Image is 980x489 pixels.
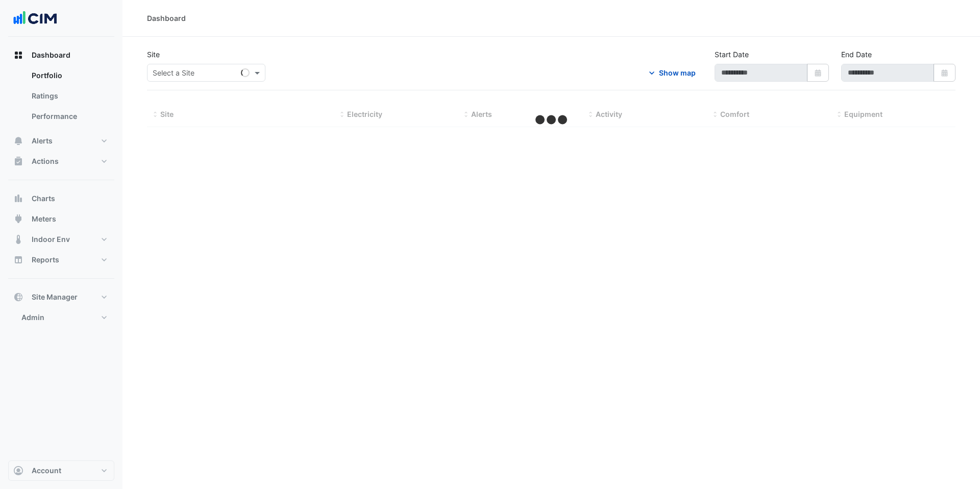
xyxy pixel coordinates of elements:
[13,50,23,60] app-icon: Dashboard
[8,229,114,250] button: Indoor Env
[640,64,702,82] button: Show map
[8,460,114,481] button: Account
[13,136,23,146] app-icon: Alerts
[23,65,114,86] a: Portfolio
[32,50,70,60] span: Dashboard
[8,250,114,270] button: Reports
[8,209,114,229] button: Meters
[147,13,186,23] div: Dashboard
[21,312,44,323] span: Admin
[32,156,59,166] span: Actions
[8,131,114,151] button: Alerts
[471,110,492,118] span: Alerts
[32,214,56,224] span: Meters
[12,8,58,29] img: Company Logo
[8,287,114,307] button: Site Manager
[8,45,114,65] button: Dashboard
[32,292,78,302] span: Site Manager
[32,466,61,476] span: Account
[8,151,114,172] button: Actions
[347,110,382,118] span: Electricity
[13,193,23,204] app-icon: Charts
[13,255,23,265] app-icon: Reports
[596,110,622,118] span: Activity
[715,49,749,60] label: Start Date
[8,65,114,131] div: Dashboard
[720,110,749,118] span: Comfort
[160,110,174,118] span: Site
[13,234,23,244] app-icon: Indoor Env
[147,49,160,60] label: Site
[32,255,59,265] span: Reports
[659,67,696,78] div: Show map
[8,307,114,328] button: Admin
[13,214,23,224] app-icon: Meters
[13,292,23,302] app-icon: Site Manager
[32,136,53,146] span: Alerts
[841,49,872,60] label: End Date
[23,86,114,106] a: Ratings
[23,106,114,127] a: Performance
[13,156,23,166] app-icon: Actions
[32,193,55,204] span: Charts
[844,110,883,118] span: Equipment
[8,188,114,209] button: Charts
[32,234,70,244] span: Indoor Env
